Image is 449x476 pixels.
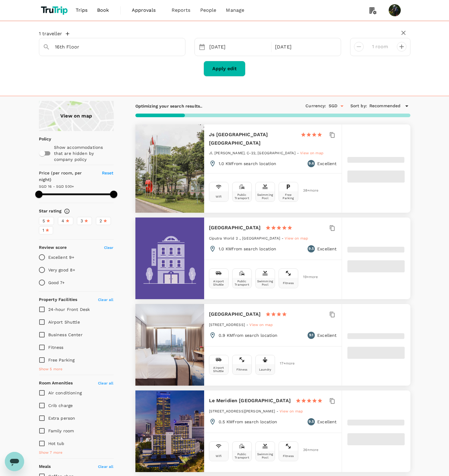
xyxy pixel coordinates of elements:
span: Show 7 more [39,450,63,456]
div: Airport Shuttle [210,280,227,286]
span: Book [97,7,109,14]
span: 9.5 [308,246,314,252]
span: Hot tub [48,441,65,446]
div: Swimming Pool [257,280,274,286]
h6: Sort by : [350,103,367,109]
span: People [200,7,217,14]
div: [DATE] [273,41,336,53]
span: 1 [43,227,44,233]
button: decrease [397,42,406,52]
p: Policy [39,136,43,142]
p: 1.0 KM from search location [219,161,277,167]
h6: Property Facilities [39,296,77,303]
h6: Le Meridien [GEOGRAPHIC_DATA] [209,396,291,405]
span: Clear all [98,381,113,385]
a: View on map [280,409,303,413]
span: Manage [226,7,244,14]
div: Free Parking [280,193,297,200]
p: 0.9 KM from search location [219,332,278,338]
span: Show 5 more [39,366,63,372]
span: View on map [249,323,273,327]
span: Business Center [48,332,83,337]
a: View on map [39,101,114,131]
p: Excellent [317,332,337,338]
span: 4 [62,218,64,224]
div: Wifi [216,195,222,198]
span: - [297,151,300,155]
iframe: Button to launch messaging window [5,452,24,471]
span: View on map [280,409,303,413]
div: Public Transport [234,280,250,286]
img: Sunandar Sunandar [389,4,401,16]
p: Good 7+ [48,280,65,286]
div: Swimming Pool [257,453,274,459]
span: 5 [43,218,45,224]
span: 36 + more [303,448,312,452]
span: Ciputra World 2 ., [GEOGRAPHIC_DATA] [209,236,280,240]
span: Jl. [PERSON_NAME]. C-22, [GEOGRAPHIC_DATA] [209,151,296,155]
span: Reports [172,7,191,14]
input: Search cities, hotels, work locations [55,42,165,52]
span: 9.5 [308,419,314,425]
button: Open [338,102,346,110]
p: Excellent 9+ [48,254,74,260]
div: Fitness [283,454,294,458]
span: View on map [300,151,324,155]
a: View on map [300,150,324,155]
span: View on map [285,236,308,240]
span: Approvals [132,7,162,14]
span: Extra person [48,416,75,421]
button: 1 traveller [39,31,69,37]
button: Open [181,46,182,48]
h6: [GEOGRAPHIC_DATA] [209,310,261,318]
span: Reset [102,171,114,175]
div: Fitness [283,281,294,285]
span: 19 + more [303,275,312,279]
h6: Room Amenities [39,380,73,387]
span: - [277,409,280,413]
span: 24-hour Front Desk [48,307,90,312]
span: [STREET_ADDRESS] [209,323,245,327]
span: 9.6 [308,161,314,167]
p: Excellent [317,246,337,252]
h6: Currency : [305,103,326,109]
span: [STREET_ADDRESS][PERSON_NAME] [209,409,275,413]
span: - [246,323,249,327]
span: Clear all [98,465,113,469]
span: Recommended [369,103,401,109]
h6: Price (per room, per night) [39,170,95,183]
h6: Star rating [39,208,62,215]
div: Airport Shuttle [210,366,227,373]
h6: Review score [39,244,67,251]
p: 1.0 KM from search location [219,246,277,252]
span: Crib charge [48,403,73,408]
p: Show accommodations that are hidden by company policy [54,144,113,162]
div: Public Transport [234,453,250,459]
span: 3 [81,218,83,224]
p: Excellent [317,161,337,167]
span: Fitness [48,345,64,350]
a: View on map [249,322,273,327]
p: 0.5 KM from search location [219,419,277,425]
span: 17 + more [280,362,289,365]
div: Fitness [236,368,247,371]
h6: Meals [39,463,51,470]
img: TruTrip logo [39,4,71,17]
div: Swimming Pool [257,193,274,200]
input: Add rooms [368,42,392,52]
h6: Js [GEOGRAPHIC_DATA] [GEOGRAPHIC_DATA] [209,130,296,147]
span: 9.1 [309,332,313,338]
span: Free Parking [48,358,75,362]
span: Airport Shuttle [48,320,80,324]
a: View on map [285,236,308,240]
div: Public Transport [234,193,250,200]
span: 38 + more [303,189,312,193]
p: Very good 8+ [48,267,75,273]
svg: Star ratings are awarded to properties to represent the quality of services, facilities, and amen... [64,208,70,214]
span: 2 [100,218,102,224]
span: Trips [76,7,87,14]
button: Apply edit [204,61,245,77]
span: Family room [48,428,74,433]
span: - [282,236,285,240]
